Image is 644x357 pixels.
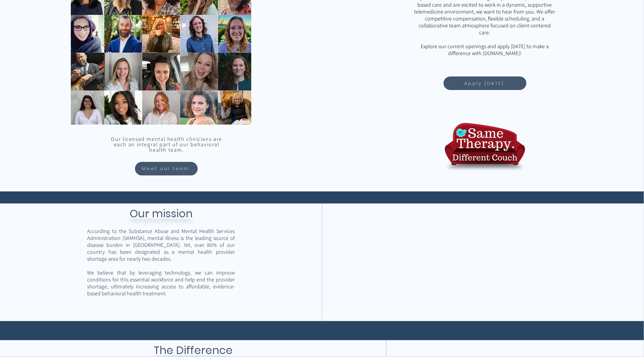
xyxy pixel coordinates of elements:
span: Explore our current openings and apply [DATE] to make a difference with [DOMAIN_NAME]! [421,43,549,57]
span: Apply [DATE] [465,80,504,87]
img: TelebehavioralHealth.US Logo [444,118,526,175]
span: Meet our team [142,165,190,172]
h3: Our mission [108,206,214,222]
a: Apply Today [444,76,526,90]
span: We believe that by leveraging technology, we can improve conditions for this essential workforce ... [87,269,235,297]
div: Video Player [410,219,558,303]
span: According to the Substance Abuse and Mental Health Services Administration (SAMHSA), mental illne... [87,228,235,262]
iframe: Our Mission to end the leading source of disease burden in the US by improving workforce conditions. [410,219,558,303]
span: Our licensed mental health clinicians are each an integral part of our behavioral health team. [111,136,222,154]
a: Meet our team [135,162,198,175]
